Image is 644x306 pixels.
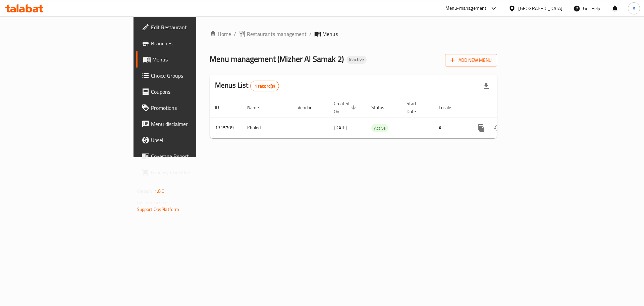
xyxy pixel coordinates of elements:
[136,51,241,68] a: Menus
[137,198,168,207] span: Get support on:
[247,30,307,38] span: Restaurants management
[136,84,241,100] a: Coupons
[151,120,236,128] span: Menu disclaimer
[136,164,241,180] a: Grocery Checklist
[136,35,241,51] a: Branches
[151,152,236,160] span: Coverage Report
[154,187,165,195] span: 1.0.0
[151,72,236,80] span: Choice Groups
[242,118,292,138] td: Khaled
[136,132,241,148] a: Upsell
[137,187,153,195] span: Version:
[250,81,279,91] div: Total records count
[518,5,562,12] div: [GEOGRAPHIC_DATA]
[251,83,279,89] span: 1 record(s)
[450,56,492,64] span: Add New Menu
[473,120,489,136] button: more
[215,80,279,91] h2: Menus List
[136,19,241,35] a: Edit Restaurant
[309,30,312,38] li: /
[433,118,468,138] td: All
[407,99,425,116] span: Start Date
[489,120,505,136] button: Change Status
[151,23,236,31] span: Edit Restaurant
[137,205,179,214] a: Support.OpsPlatform
[334,99,358,116] span: Created On
[152,55,236,63] span: Menus
[151,136,236,144] span: Upsell
[151,168,236,176] span: Grocery Checklist
[445,4,487,12] div: Menu-management
[210,30,497,38] nav: breadcrumb
[151,88,236,96] span: Coupons
[371,124,388,132] span: Active
[210,51,344,67] span: Menu management ( Mizher Al Samak 2 )
[322,30,338,38] span: Menus
[210,97,543,138] table: enhanced table
[371,124,388,132] div: Active
[298,103,320,112] span: Vendor
[136,100,241,116] a: Promotions
[633,5,635,12] span: A
[239,30,307,38] a: Restaurants management
[371,103,393,112] span: Status
[151,39,236,47] span: Branches
[439,103,460,112] span: Locale
[215,103,228,112] span: ID
[346,57,367,62] span: Inactive
[136,148,241,164] a: Coverage Report
[478,78,494,94] div: Export file
[334,123,347,132] span: [DATE]
[401,118,433,138] td: -
[136,116,241,132] a: Menu disclaimer
[136,68,241,84] a: Choice Groups
[346,56,367,64] div: Inactive
[247,103,268,112] span: Name
[445,54,497,67] button: Add New Menu
[468,97,543,118] th: Actions
[151,104,236,112] span: Promotions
